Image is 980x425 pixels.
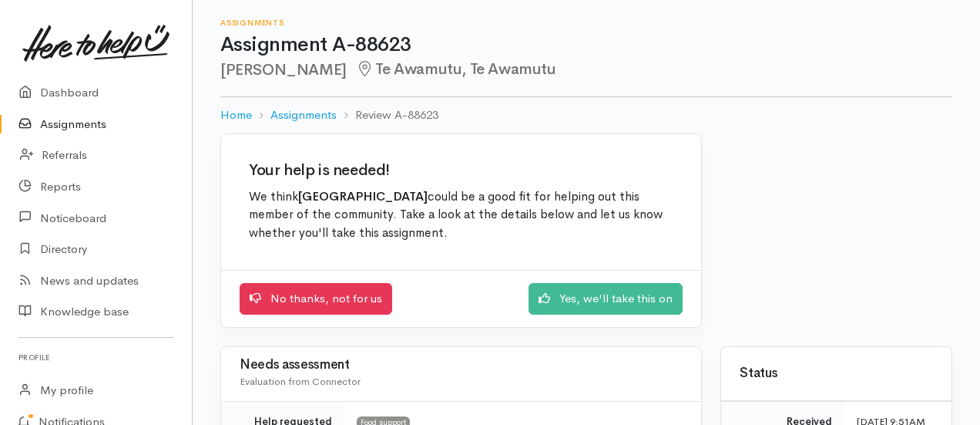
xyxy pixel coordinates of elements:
a: Home [220,106,252,124]
span: Te Awamutu, Te Awamutu [356,59,556,79]
h1: Assignment A-88623 [220,34,952,56]
h2: [PERSON_NAME] [220,61,952,79]
a: Yes, we'll take this on [529,283,683,315]
li: Review A-88623 [337,106,438,124]
h6: Assignments [220,19,952,27]
h3: Status [740,366,933,381]
a: Assignments [270,106,337,124]
a: No thanks, not for us [240,283,392,315]
nav: breadcrumb [220,97,952,133]
h3: Needs assessment [240,358,683,373]
h2: Your help is needed! [249,162,673,179]
span: Evaluation from Connector [240,375,361,388]
b: [GEOGRAPHIC_DATA] [298,189,428,204]
h6: Profile [18,347,173,368]
p: We think could be a good fit for helping out this member of the community. Take a look at the det... [249,188,673,243]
